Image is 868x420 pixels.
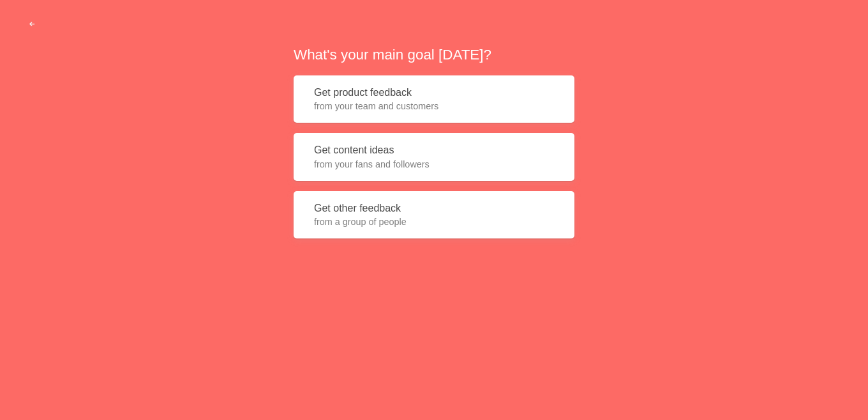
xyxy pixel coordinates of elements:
span: from a group of people [314,215,554,228]
span: from your fans and followers [314,158,554,171]
button: Get product feedbackfrom your team and customers [294,75,574,123]
h2: What's your main goal [DATE]? [294,45,574,65]
span: from your team and customers [314,100,554,113]
button: Get other feedbackfrom a group of people [294,191,574,239]
button: Get content ideasfrom your fans and followers [294,133,574,181]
